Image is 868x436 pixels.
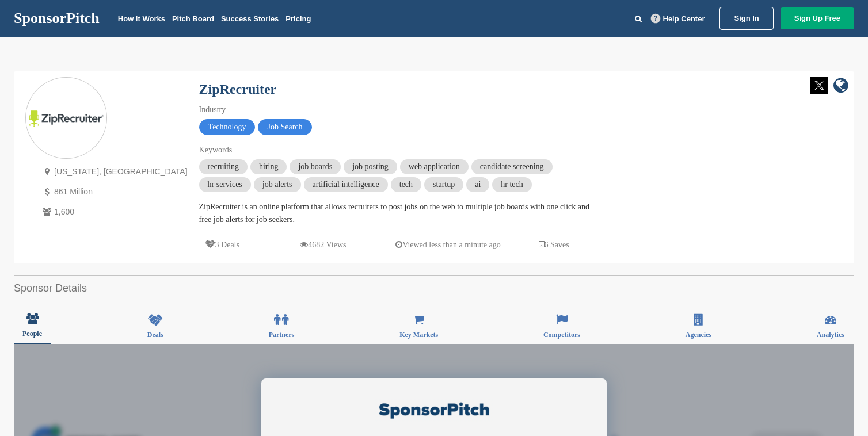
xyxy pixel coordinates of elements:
span: web application [400,159,469,174]
span: tech [391,177,421,192]
span: hiring [250,159,287,174]
img: Sponsorpitch & ZipRecruiter [26,108,106,129]
span: artificial intelligence [304,177,388,192]
span: Deals [147,331,163,338]
span: job boards [290,159,341,174]
span: People [22,330,42,337]
p: 4682 Views [300,238,346,252]
span: ai [466,177,489,192]
span: Job Search [258,119,311,135]
span: Agencies [686,331,711,338]
span: hr services [199,177,251,192]
span: job posting [344,159,397,174]
span: Competitors [543,331,580,338]
div: ZipRecruiter is an online platform that allows recruiters to post jobs on the web to multiple job... [199,201,602,226]
span: Analytics [817,331,844,338]
span: Key Markets [399,331,438,338]
a: SponsorPitch [14,11,100,26]
a: Sign In [719,7,773,30]
span: Technology [199,119,256,135]
p: 3 Deals [205,238,239,252]
h2: Sponsor Details [14,281,854,296]
a: Pitch Board [172,14,214,23]
a: Pricing [285,14,311,23]
span: startup [424,177,463,192]
span: Partners [269,331,295,338]
a: company link [833,77,848,96]
p: 861 Million [40,185,188,199]
a: Sign Up Free [781,7,854,29]
span: job alerts [254,177,301,192]
a: How It Works [118,14,165,23]
p: 1,600 [40,205,188,219]
p: Viewed less than a minute ago [395,238,501,252]
img: Twitter white [810,77,828,94]
a: Success Stories [221,14,279,23]
span: hr tech [492,177,531,192]
a: ZipRecruiter [199,82,277,97]
span: candidate screening [471,159,553,174]
a: Help Center [649,12,707,25]
p: 6 Saves [539,238,569,252]
span: recruiting [199,159,248,174]
p: [US_STATE], [GEOGRAPHIC_DATA] [40,165,188,179]
div: Keywords [199,144,602,156]
div: Industry [199,104,602,116]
